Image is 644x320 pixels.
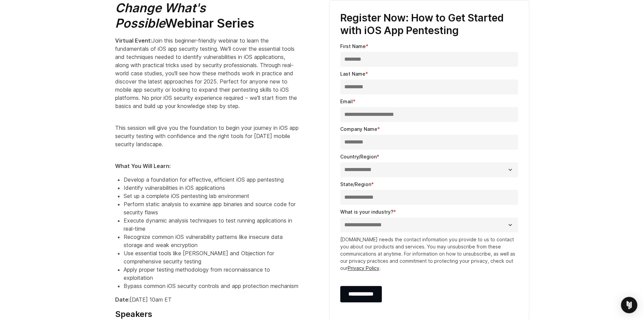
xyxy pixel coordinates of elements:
[340,236,518,272] p: [DOMAIN_NAME] needs the contact information you provide to us to contact you about our products a...
[124,200,299,216] li: Perform static analysis to examine app binaries and source code for security flaws
[115,163,171,169] strong: What You Will Learn:
[124,216,299,233] li: Execute dynamic analysis techniques to test running applications in real-time
[124,233,299,249] li: Recognize common iOS vulnerability patterns like insecure data storage and weak encryption
[124,184,299,192] li: Identify vulnerabilities in iOS applications
[115,37,297,109] span: Join this beginner-friendly webinar to learn the fundamentals of iOS app security testing. We'll ...
[340,126,377,132] span: Company Name
[115,0,299,31] h2: Webinar Series
[340,71,365,77] span: Last Name
[340,209,393,215] span: What is your industry?
[124,282,299,290] li: Bypass common iOS security controls and app protection mechanism
[124,176,299,184] li: Develop a foundation for effective, efficient iOS app pentesting
[340,154,377,159] span: Country/Region
[340,181,371,187] span: State/Region
[115,295,299,304] p: [DATE] 10am ET
[115,296,130,303] strong: Date:
[340,98,353,104] span: Email
[340,43,366,49] span: First Name
[124,249,299,265] li: Use essential tools like [PERSON_NAME] and Objection for comprehensive security testing
[115,124,299,148] span: This session will give you the foundation to begin your journey in iOS app security testing with ...
[115,309,299,319] h4: Speakers
[348,265,379,271] a: Privacy Policy
[115,37,152,44] strong: Virtual Event:
[621,297,637,313] div: Open Intercom Messenger
[124,192,299,200] li: Set up a complete iOS pentesting lab environment
[340,12,518,37] h3: Register Now: How to Get Started with iOS App Pentesting
[124,265,299,282] li: Apply proper testing methodology from reconnaissance to exploitation
[115,0,206,31] em: Change What's Possible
